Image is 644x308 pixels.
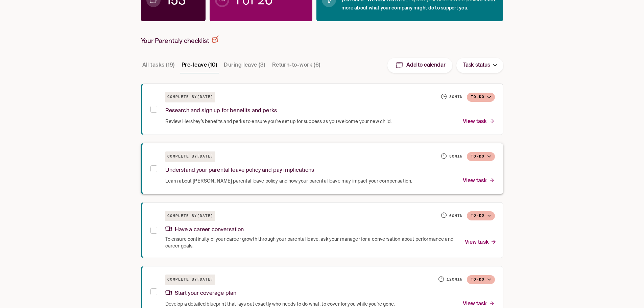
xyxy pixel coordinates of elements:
[467,152,495,161] button: To-do
[271,57,322,73] button: Return-to-work (6)
[165,151,215,162] h6: Complete by [DATE]
[165,211,215,221] h6: Complete by [DATE]
[165,301,395,308] span: Develop a detailed blueprint that lays out exactly who needs to do what, to cover for you while y...
[449,94,463,100] h6: 30 min
[180,57,218,73] button: Pre-leave (10)
[165,118,391,125] span: Review Hershey’s benefits and perks to ensure you're set up for success as you welcome your new c...
[141,57,176,73] button: All tasks (19)
[467,275,495,284] button: To-do
[165,289,237,298] p: Start your coverage plan
[165,106,277,116] p: Research and sign up for benefits and perks
[165,166,314,175] p: Understand your parental leave policy and pay implications
[463,61,490,70] p: Task status
[406,62,446,69] p: Add to calendar
[449,154,463,159] h6: 30 min
[447,277,463,282] h6: 120 min
[165,236,457,250] span: To ensure continuity of your career growth through your parental leave, ask your manager for a co...
[456,58,503,73] button: Task status
[165,275,215,285] h6: Complete by [DATE]
[449,213,463,219] h6: 60 min
[465,238,497,247] p: View task
[387,58,452,73] button: Add to calendar
[141,57,323,73] div: Task stage tabs
[467,211,495,220] button: To-do
[463,176,495,186] p: View task
[463,117,495,126] p: View task
[222,57,266,73] button: During leave (3)
[141,35,219,45] h2: Your Parentaly checklist
[165,178,412,185] span: Learn about [PERSON_NAME] parental leave policy and how your parental leave may impact your compe...
[165,92,215,102] h6: Complete by [DATE]
[467,93,495,102] button: To-do
[165,226,244,235] p: Have a career conversation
